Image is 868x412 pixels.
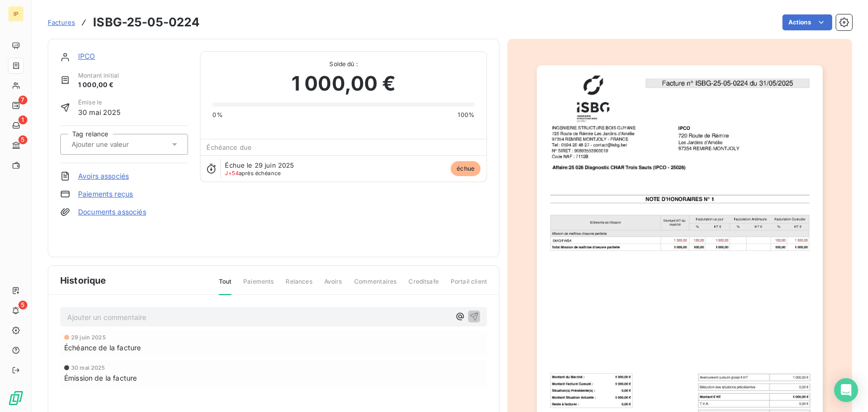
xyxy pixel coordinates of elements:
span: Émise le [78,98,121,107]
span: Relances [286,277,312,294]
a: 7 [8,98,23,113]
a: 5 [8,137,23,153]
a: Factures [48,17,75,27]
div: IP [8,6,24,22]
span: Tout [219,277,232,295]
span: Montant initial [78,71,119,80]
button: Actions [782,14,832,30]
a: Paiements reçus [78,189,133,199]
a: IPCO [78,52,96,60]
span: Avoirs [324,277,342,294]
span: 1 [18,115,27,124]
span: 5 [18,135,27,144]
span: Solde dû : [212,60,475,69]
span: 29 juin 2025 [71,334,106,340]
div: Open Intercom Messenger [834,378,858,402]
span: Factures [48,18,75,26]
span: après échéance [225,170,281,176]
span: Commentaires [354,277,397,294]
h3: ISBG-25-05-0224 [93,13,199,31]
span: Creditsafe [408,277,439,294]
span: 0% [212,110,222,119]
span: Historique [60,274,106,287]
a: Documents associés [78,207,146,217]
a: Avoirs associés [78,171,129,181]
span: Échéance de la facture [64,342,141,353]
span: 1 000,00 € [291,69,396,99]
span: Échéance due [206,143,252,151]
span: Portail client [451,277,487,294]
span: 7 [18,96,27,104]
span: J+54 [225,170,239,177]
span: Émission de la facture [64,373,137,383]
span: 30 mai 2025 [71,365,105,371]
span: échue [451,161,481,176]
a: 1 [8,117,23,133]
span: 5 [18,301,27,309]
span: 30 mai 2025 [78,107,121,117]
span: 100% [458,110,475,119]
span: 1 000,00 € [78,80,119,90]
img: Logo LeanPay [8,390,24,406]
span: Paiements [243,277,274,294]
span: Échue le 29 juin 2025 [225,161,294,169]
input: Ajouter une valeur [71,140,171,149]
